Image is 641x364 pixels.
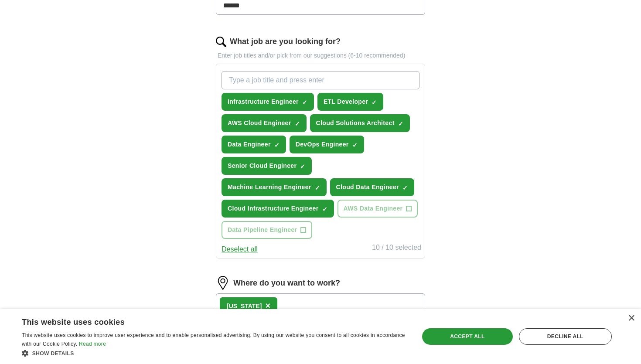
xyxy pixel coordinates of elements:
span: ✓ [302,99,307,106]
div: Decline all [519,328,612,345]
span: ✓ [315,184,320,191]
label: Where do you want to work? [233,277,340,289]
div: [US_STATE] [227,302,262,311]
span: Cloud Solutions Architect [316,119,395,128]
div: 10 / 10 selected [372,242,421,255]
img: search.png [216,37,226,47]
button: Data Pipeline Engineer [222,221,312,239]
span: × [265,301,270,310]
span: Infrastructure Engineer [228,97,299,106]
span: Cloud Infrastructure Engineer [228,204,319,213]
button: ETL Developer✓ [317,93,383,111]
button: × [265,299,270,313]
span: ✓ [274,142,280,149]
span: Machine Learning Engineer [228,183,311,192]
div: Show details [22,349,407,357]
span: DevOps Engineer [296,140,349,149]
button: Cloud Data Engineer✓ [330,178,414,196]
button: Deselect all [222,244,258,255]
button: DevOps Engineer✓ [290,136,364,153]
span: AWS Cloud Engineer [228,119,291,128]
span: Data Engineer [228,140,271,149]
span: This website uses cookies to improve user experience and to enable personalised advertising. By u... [22,332,405,347]
span: ✓ [372,99,377,106]
button: Cloud Solutions Architect✓ [310,114,410,132]
span: Show details [32,350,74,357]
span: ✓ [322,206,327,213]
p: Enter job titles and/or pick from our suggestions (6-10 recommended) [216,51,425,60]
span: Senior Cloud Engineer [228,161,297,170]
div: Close [628,315,634,322]
div: Accept all [422,328,513,345]
span: ✓ [300,163,305,170]
span: AWS Data Engineer [344,204,403,213]
span: Cloud Data Engineer [336,183,399,192]
button: Machine Learning Engineer✓ [222,178,327,196]
button: Cloud Infrastructure Engineer✓ [222,200,334,218]
input: Type a job title and press enter [222,71,419,89]
a: Read more, opens a new window [79,341,106,347]
img: location.png [216,276,230,290]
span: ✓ [352,142,358,149]
span: ✓ [295,120,300,127]
span: ETL Developer [324,97,368,106]
button: Infrastructure Engineer✓ [222,93,314,111]
button: AWS Cloud Engineer✓ [222,114,307,132]
button: AWS Data Engineer [338,200,418,218]
button: Data Engineer✓ [222,136,286,153]
span: ✓ [398,120,403,127]
label: What job are you looking for? [230,36,341,48]
button: Senior Cloud Engineer✓ [222,157,312,175]
span: Data Pipeline Engineer [228,225,297,235]
span: ✓ [402,184,408,191]
div: This website uses cookies [22,314,385,327]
